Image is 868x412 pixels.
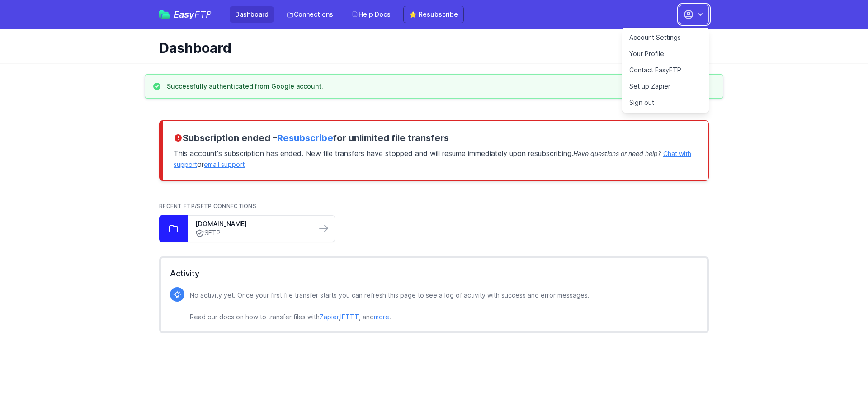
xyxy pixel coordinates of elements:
[159,203,709,210] h2: Recent FTP/SFTP Connections
[823,367,857,401] iframe: Drift Widget Chat Controller
[159,40,702,56] h1: Dashboard
[346,6,396,23] a: Help Docs
[340,313,359,321] a: IFTTT
[277,133,333,143] a: Resubscribe
[190,290,590,322] p: No activity yet. Once your first file transfer starts you can refresh this page to see a log of a...
[622,78,709,95] a: Set up Zapier
[159,10,170,19] img: easyftp_logo.png
[403,6,464,23] a: ⭐ Resubscribe
[170,267,698,280] h2: Activity
[174,144,698,170] p: This account's subscription has ended. New file transfers have stopped and will resume immediatel...
[167,82,323,91] h3: Successfully authenticated from Google account.
[174,10,212,19] span: Easy
[195,219,309,228] a: [DOMAIN_NAME]
[204,161,245,168] a: email support
[320,313,339,321] a: Zapier
[622,95,709,111] a: Sign out
[159,10,212,19] a: EasyFTP
[374,313,389,321] a: more
[622,46,709,62] a: Your Profile
[281,6,339,23] a: Connections
[573,150,661,157] span: Have questions or need help?
[230,6,274,23] a: Dashboard
[622,62,709,78] a: Contact EasyFTP
[174,132,698,144] h3: Subscription ended – for unlimited file transfers
[195,228,309,238] a: SFTP
[194,9,212,20] span: FTP
[622,29,709,46] a: Account Settings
